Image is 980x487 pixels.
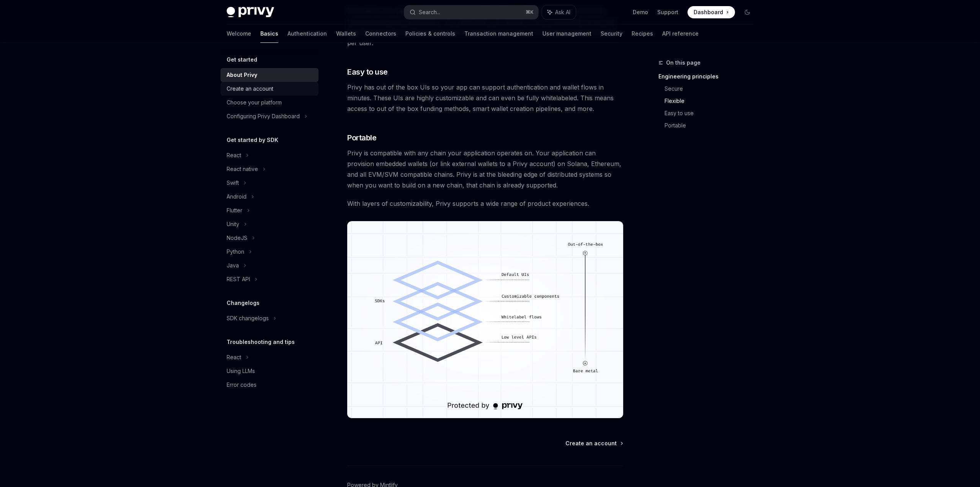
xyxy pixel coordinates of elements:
a: Connectors [365,24,396,43]
a: Easy to use [665,107,759,119]
a: Dashboard [688,6,735,18]
a: Authentication [287,24,327,43]
div: Create an account [227,84,273,93]
h5: Get started [227,55,257,64]
span: Create an account [565,440,617,447]
div: Error codes [227,380,256,389]
a: Create an account [565,440,622,447]
div: Swift [227,178,239,187]
span: Privy has out of the box UIs so your app can support authentication and wallet flows in minutes. ... [347,82,623,114]
a: Flexible [665,95,759,107]
div: Choose your platform [227,98,282,107]
a: About Privy [220,68,318,82]
a: Transaction management [464,24,533,43]
button: Ask AI [542,5,576,19]
img: dark logo [227,7,274,18]
span: With layers of customizability, Privy supports a wide range of product experiences. [347,198,623,209]
span: On this page [666,58,701,67]
a: Engineering principles [658,70,759,83]
a: Error codes [220,378,318,392]
a: Support [657,8,678,16]
div: React [227,353,241,362]
img: images/Customization.png [347,221,623,418]
a: Choose your platform [220,96,318,109]
button: Toggle dark mode [741,6,753,18]
a: Demo [633,8,648,16]
div: Unity [227,220,239,229]
a: User management [542,24,591,43]
a: Using LLMs [220,364,318,378]
a: API reference [662,24,699,43]
span: Ask AI [555,8,570,16]
a: Basics [260,24,278,43]
a: Policies & controls [405,24,455,43]
div: Java [227,261,239,270]
h5: Troubleshooting and tips [227,337,295,347]
span: Easy to use [347,67,388,77]
a: Recipes [632,24,653,43]
div: SDK changelogs [227,314,269,323]
div: React native [227,165,258,174]
div: About Privy [227,70,257,80]
div: Android [227,192,247,201]
div: React [227,151,241,160]
div: Python [227,247,244,256]
a: Portable [665,119,759,132]
button: Search...⌘K [404,5,538,19]
div: Search... [419,8,440,17]
a: Secure [665,83,759,95]
div: Flutter [227,206,242,215]
div: REST API [227,275,250,284]
span: Portable [347,132,376,143]
h5: Changelogs [227,298,260,308]
a: Wallets [336,24,356,43]
a: Welcome [227,24,251,43]
a: Create an account [220,82,318,96]
div: Configuring Privy Dashboard [227,112,300,121]
span: Dashboard [694,8,723,16]
div: NodeJS [227,233,247,243]
span: Privy is compatible with any chain your application operates on. Your application can provision e... [347,148,623,191]
div: Using LLMs [227,366,255,376]
span: ⌘ K [526,9,534,15]
a: Security [601,24,622,43]
h5: Get started by SDK [227,135,278,145]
